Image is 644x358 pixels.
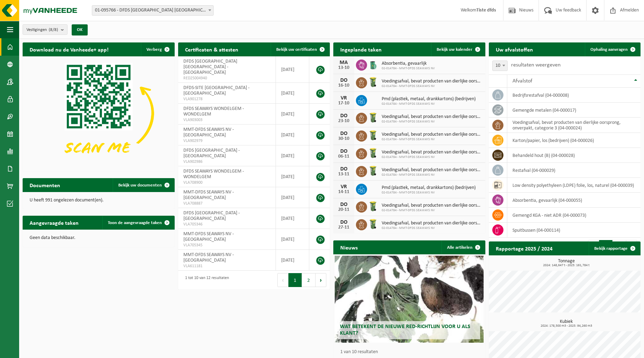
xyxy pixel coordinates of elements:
[382,96,476,102] span: Pmd (plastiek, metaal, drankkartons) (bedrijven)
[489,42,540,56] h2: Uw afvalstoffen
[382,150,482,155] span: Voedingsafval, bevat producten van dierlijke oorsprong, onverpakt, categorie 3
[276,47,317,52] span: Bekijk uw certificaten
[26,25,58,35] span: Vestigingen
[183,222,270,227] span: VLA705346
[382,155,482,159] span: 02-014784 - MMT-DFDS SEAWAYS NV
[30,236,168,240] p: Geen data beschikbaar.
[337,207,351,212] div: 20-11
[476,8,496,13] strong: Tiste dfds
[489,241,559,255] h2: Rapportage 2025 / 2024
[333,42,389,56] h2: Ingeplande taken
[337,60,351,65] div: MA
[507,118,641,133] td: voedingsafval, bevat producten van dierlijke oorsprong, onverpakt, categorie 3 (04-000024)
[183,263,270,269] span: VLA611181
[337,83,351,88] div: 16-10
[23,216,86,229] h2: Aangevraagde taken
[183,190,234,200] span: MMT-DFDS SEAWAYS NV - [GEOGRAPHIC_DATA]
[276,145,309,166] td: [DATE]
[590,47,628,52] span: Ophaling aanvragen
[183,242,270,248] span: VLA705345
[337,136,351,141] div: 30-10
[382,221,482,226] span: Voedingsafval, bevat producten van dierlijke oorsprong, onverpakt, categorie 3
[30,198,168,203] p: U heeft 991 ongelezen document(en).
[382,84,482,88] span: 02-014784 - MMT-DFDS SEAWAYS NV
[382,102,476,106] span: 02-014784 - MMT-DFDS SEAWAYS NV
[183,159,270,165] span: VLA902986
[337,154,351,159] div: 06-11
[382,66,435,71] span: 02-014784 - MMT-DFDS SEAWAYS NV
[337,78,351,83] div: DO
[146,47,162,52] span: Verberg
[276,83,309,104] td: [DATE]
[183,138,270,144] span: VLA902979
[23,178,67,192] h2: Documenten
[382,173,482,177] span: 02-014784 - MMT-DFDS SEAWAYS NV
[183,75,270,81] span: RED25004940
[437,47,472,52] span: Bekijk uw kalender
[337,65,351,70] div: 13-10
[276,187,309,208] td: [DATE]
[183,59,237,75] span: DFDS [GEOGRAPHIC_DATA] [GEOGRAPHIC_DATA] - [GEOGRAPHIC_DATA]
[337,202,351,207] div: DO
[178,42,245,56] h2: Certificaten & attesten
[276,125,309,145] td: [DATE]
[382,226,482,230] span: 02-014784 - MMT-DFDS SEAWAYS NV
[367,165,379,177] img: WB-0140-HPE-GN-51
[367,218,379,230] img: WB-0140-HPE-GN-51
[183,169,244,180] span: DFDS SEAWAYS WONDELGEM - WONDELGEM
[118,183,162,188] span: Bekijk uw documenten
[507,133,641,148] td: karton/papier, los (bedrijven) (04-000026)
[23,56,175,170] img: Download de VHEPlus App
[302,273,316,287] button: 2
[382,203,482,208] span: Voedingsafval, bevat producten van dierlijke oorsprong, onverpakt, categorie 3
[493,61,507,71] span: 10
[382,167,482,173] span: Voedingsafval, bevat producten van dierlijke oorsprong, onverpakt, categorie 3
[337,172,351,177] div: 13-11
[183,85,249,96] span: DFDS-SITE [GEOGRAPHIC_DATA] - [GEOGRAPHIC_DATA]
[276,56,309,83] td: [DATE]
[49,27,58,32] count: (8/8)
[382,185,476,191] span: Pmd (plastiek, metaal, drankkartons) (bedrijven)
[183,231,234,242] span: MMT-DFDS SEAWAYS NV - [GEOGRAPHIC_DATA]
[507,208,641,223] td: gemengd KGA - niet ADR (04-000073)
[337,220,351,225] div: DO
[492,61,508,71] span: 10
[183,210,240,221] span: DFDS [GEOGRAPHIC_DATA] - [GEOGRAPHIC_DATA]
[23,24,67,35] button: Vestigingen(8/8)
[337,95,351,101] div: VR
[276,208,309,229] td: [DATE]
[367,112,379,124] img: WB-0140-HPE-GN-51
[337,225,351,230] div: 27-11
[276,104,309,125] td: [DATE]
[340,350,482,355] p: 1 van 10 resultaten
[442,240,485,254] a: Alle artikelen
[507,148,641,163] td: behandeld hout (B) (04-000028)
[507,163,641,178] td: restafval (04-000029)
[382,191,476,195] span: 02-014784 - MMT-DFDS SEAWAYS NV
[382,114,482,120] span: Voedingsafval, bevat producten van dierlijke oorsprong, onverpakt, categorie 3
[511,62,560,68] label: resultaten weergeven
[182,272,229,288] div: 1 tot 10 van 12 resultaten
[382,61,435,66] span: Absorbentia, gevaarlijk
[183,180,270,185] span: VLA708900
[507,178,641,193] td: low density polyethyleen (LDPE) folie, los, naturel (04-000039)
[367,76,379,88] img: WB-0140-HPE-GN-51
[72,24,88,35] button: OK
[337,190,351,194] div: 14-11
[277,273,288,287] button: Previous
[367,58,379,70] img: PB-OT-0200-MET-00-02
[102,216,174,230] a: Toon de aangevraagde taken
[316,273,326,287] button: Next
[183,96,270,102] span: VLA901278
[183,201,270,206] span: VLA708887
[108,221,162,225] span: Toon de aangevraagde taken
[492,324,641,328] span: 2024: 178,500 m3 - 2025: 94,260 m3
[276,166,309,187] td: [DATE]
[92,6,213,15] span: 01-095766 - DFDS BELGIUM NV - GENT
[507,103,641,118] td: gemengde metalen (04-000017)
[141,42,174,56] button: Verberg
[382,208,482,213] span: 02-014784 - MMT-DFDS SEAWAYS NV
[382,137,482,142] span: 02-014784 - MMT-DFDS SEAWAYS NV
[288,273,302,287] button: 1
[492,319,641,328] h3: Kubiek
